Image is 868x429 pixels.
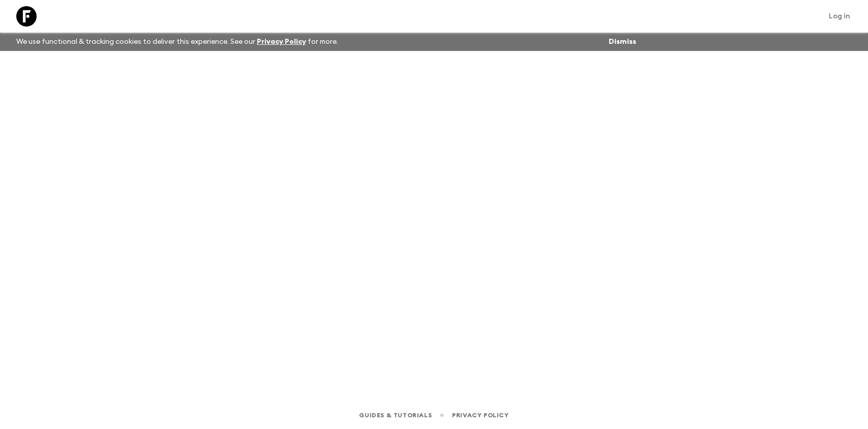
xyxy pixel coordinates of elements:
p: We use functional & tracking cookies to deliver this experience. See our for more. [12,33,342,51]
button: Dismiss [606,35,639,49]
a: Log in [823,9,856,23]
a: Privacy Policy [257,38,306,45]
a: Privacy Policy [452,410,508,421]
a: Guides & Tutorials [359,410,432,421]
